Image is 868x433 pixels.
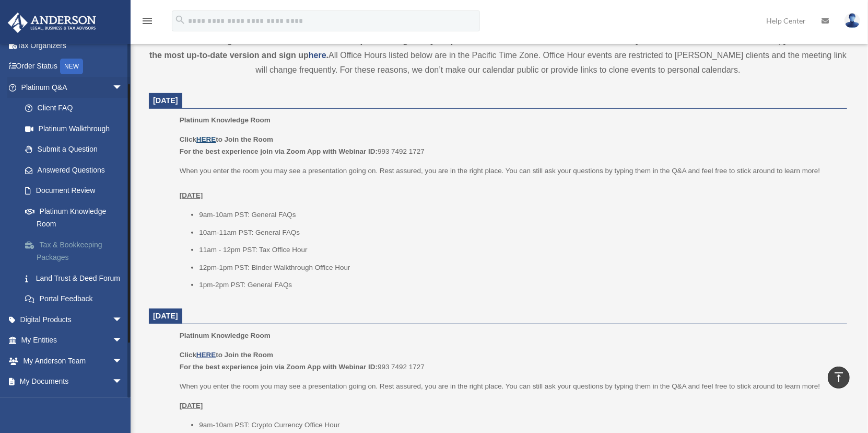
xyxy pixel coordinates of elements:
li: 9am-10am PST: General FAQs [199,209,840,221]
i: search [174,14,186,26]
li: 11am - 12pm PST: Tax Office Hour [199,244,840,256]
img: Anderson Advisors Platinum Portal [5,13,99,33]
span: arrow_drop_down [112,330,133,351]
a: My Entitiesarrow_drop_down [7,330,138,351]
a: Order StatusNEW [7,56,138,77]
span: arrow_drop_down [112,77,133,98]
a: Document Review [15,180,138,201]
i: vertical_align_top [832,371,845,383]
b: For the best experience join via Zoom App with Webinar ID: [180,363,378,371]
div: NEW [60,59,83,74]
span: arrow_drop_down [112,371,133,393]
li: 1pm-2pm PST: General FAQs [199,279,840,291]
u: [DATE] [180,191,203,199]
a: Submit a Question [15,139,138,160]
a: My Anderson Teamarrow_drop_down [7,350,138,371]
a: Online Learningarrow_drop_down [7,392,138,413]
p: 993 7492 1727 [180,349,840,373]
div: All Office Hours listed below are in the Pacific Time Zone. Office Hour events are restricted to ... [149,33,847,77]
span: Platinum Knowledge Room [180,332,271,339]
u: [DATE] [180,402,203,409]
span: Platinum Knowledge Room [180,116,271,124]
a: HERE [196,135,216,143]
a: vertical_align_top [828,367,850,389]
a: Tax Organizers [7,35,138,56]
p: When you enter the room you may see a presentation going on. Rest assured, you are in the right p... [180,165,840,202]
a: HERE [196,351,216,359]
span: arrow_drop_down [112,350,133,372]
img: User Pic [844,13,860,28]
a: Client FAQ [15,98,138,119]
li: 9am-10am PST: Crypto Currency Office Hour [199,419,840,431]
b: Click to Join the Room [180,351,273,359]
strong: . [326,51,329,60]
a: Tax & Bookkeeping Packages [15,234,138,268]
a: Platinum Walkthrough [15,118,138,139]
span: arrow_drop_down [112,309,133,331]
p: 993 7492 1727 [180,133,840,158]
a: Land Trust & Deed Forum [15,268,138,289]
li: 12pm-1pm PST: Binder Walkthrough Office Hour [199,261,840,274]
p: When you enter the room you may see a presentation going on. Rest assured, you are in the right p... [180,380,840,393]
b: For the best experience join via Zoom App with Webinar ID: [180,147,378,155]
a: here [309,51,326,60]
i: menu [141,15,154,27]
span: [DATE] [153,312,178,320]
a: Answered Questions [15,159,138,180]
a: My Documentsarrow_drop_down [7,371,138,392]
span: arrow_drop_down [112,392,133,413]
li: 10am-11am PST: General FAQs [199,226,840,239]
a: Portal Feedback [15,289,138,310]
a: Platinum Q&Aarrow_drop_down [7,77,138,98]
span: [DATE] [153,96,178,105]
b: Click to Join the Room [180,135,273,143]
a: menu [141,18,154,27]
a: Digital Productsarrow_drop_down [7,309,138,330]
a: Platinum Knowledge Room [15,201,133,234]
